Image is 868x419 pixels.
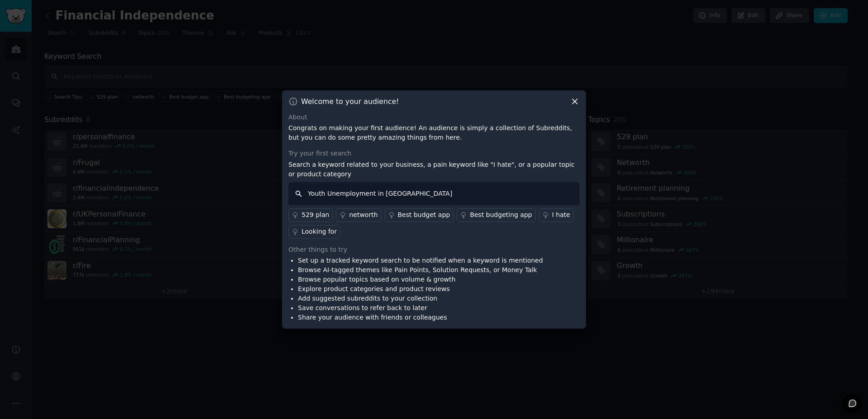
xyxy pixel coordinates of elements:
[298,284,543,294] li: Explore product categories and product reviews
[288,245,580,254] div: Other things to try
[539,208,574,222] a: I hate
[288,160,580,179] p: Search a keyword related to your business, a pain keyword like "I hate", or a popular topic or pr...
[336,208,381,222] a: networth
[470,210,532,220] div: Best budgeting app
[385,208,454,222] a: Best budget app
[298,256,543,265] li: Set up a tracked keyword search to be notified when a keyword is mentioned
[288,113,580,122] div: About
[552,210,570,220] div: I hate
[288,225,340,239] a: Looking for
[349,210,377,220] div: networth
[298,294,543,303] li: Add suggested subreddits to your collection
[288,208,333,222] a: 529 plan
[302,210,329,220] div: 529 plan
[298,265,543,275] li: Browse AI-tagged themes like Pain Points, Solution Requests, or Money Talk
[298,275,543,284] li: Browse popular topics based on volume & growth
[288,149,580,158] div: Try your first search
[288,123,580,142] p: Congrats on making your first audience! An audience is simply a collection of Subreddits, but you...
[298,303,543,313] li: Save conversations to refer back to later
[302,227,337,236] div: Looking for
[298,313,543,322] li: Share your audience with friends or colleagues
[398,210,450,220] div: Best budget app
[301,97,399,106] h3: Welcome to your audience!
[457,208,536,222] a: Best budgeting app
[288,182,580,205] input: Keyword search in audience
